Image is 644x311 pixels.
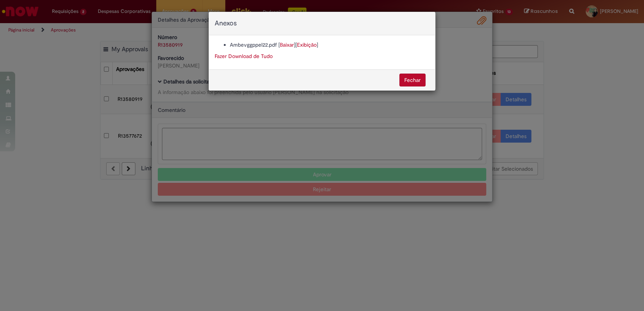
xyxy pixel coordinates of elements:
[399,74,426,86] button: Fechar
[215,20,429,27] h4: Anexos
[215,53,273,60] a: Fazer Download de Tudo
[295,41,318,48] span: [ ]
[280,41,294,48] a: Baixar
[230,41,429,49] li: Ambevggppel22.pdf [ ]
[297,41,317,48] a: Exibição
